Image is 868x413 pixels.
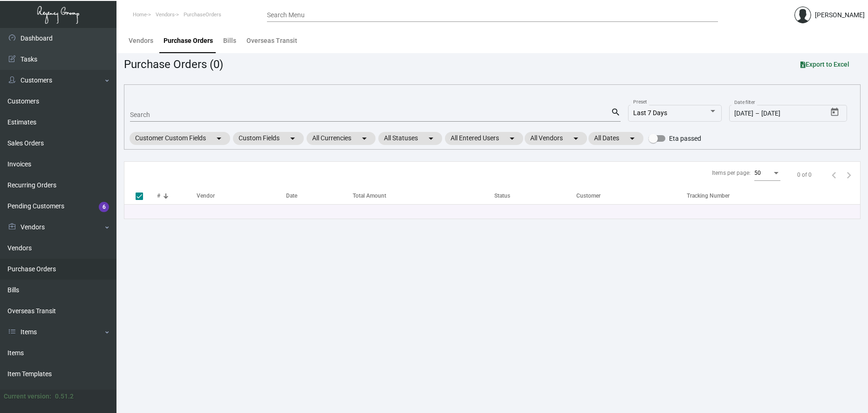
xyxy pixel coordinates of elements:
[246,36,297,46] div: Overseas Transit
[353,192,386,200] div: Total Amount
[286,192,297,200] div: Date
[286,192,352,200] div: Date
[197,192,287,200] div: Vendor
[815,10,865,20] div: [PERSON_NAME]
[425,133,437,144] mat-icon: arrow_drop_down
[494,192,510,200] div: Status
[4,392,51,401] div: Current version:
[687,192,860,200] div: Tracking Number
[129,36,153,46] div: Vendors
[506,133,518,144] mat-icon: arrow_drop_down
[124,56,223,73] div: Purchase Orders (0)
[611,107,621,118] mat-icon: search
[754,170,780,177] mat-select: Items per page:
[576,192,687,200] div: Customer
[754,170,761,176] span: 50
[213,133,225,144] mat-icon: arrow_drop_down
[570,133,581,144] mat-icon: arrow_drop_down
[223,36,236,46] div: Bills
[841,167,856,182] button: Next page
[633,109,667,117] span: Last 7 Days
[130,132,230,145] mat-chip: Customer Custom Fields
[307,132,376,145] mat-chip: All Currencies
[157,192,160,200] div: #
[157,192,197,200] div: #
[687,192,730,200] div: Tracking Number
[734,110,753,117] input: Start date
[761,110,806,117] input: End date
[287,133,298,144] mat-icon: arrow_drop_down
[197,192,215,200] div: Vendor
[627,133,638,144] mat-icon: arrow_drop_down
[755,110,759,117] span: –
[359,133,370,144] mat-icon: arrow_drop_down
[133,12,147,18] span: Home
[797,171,812,179] div: 0 of 0
[576,192,601,200] div: Customer
[669,133,701,144] span: Eta passed
[184,12,221,18] span: PurchaseOrders
[827,105,842,120] button: Open calendar
[793,56,857,73] button: Export to Excel
[378,132,442,145] mat-chip: All Statuses
[794,7,811,23] img: admin@bootstrapmaster.com
[156,12,175,18] span: Vendors
[353,192,495,200] div: Total Amount
[233,132,304,145] mat-chip: Custom Fields
[525,132,587,145] mat-chip: All Vendors
[494,192,576,200] div: Status
[164,36,213,46] div: Purchase Orders
[588,132,643,145] mat-chip: All Dates
[55,392,74,401] div: 0.51.2
[800,61,849,68] span: Export to Excel
[445,132,523,145] mat-chip: All Entered Users
[827,167,841,182] button: Previous page
[712,169,751,177] div: Items per page:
